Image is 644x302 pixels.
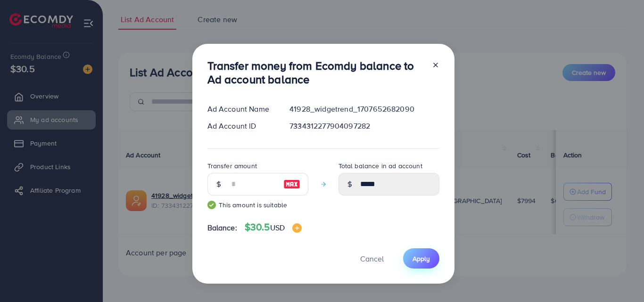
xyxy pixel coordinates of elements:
div: Ad Account ID [200,121,282,131]
iframe: Chat [604,260,637,295]
span: Balance: [207,222,237,233]
img: image [292,223,302,233]
label: Transfer amount [207,161,257,171]
span: Apply [413,254,430,263]
img: image [283,179,300,190]
span: Cancel [360,253,384,264]
div: 7334312277904097282 [282,121,446,131]
button: Cancel [348,248,396,269]
h4: $30.5 [245,221,302,233]
span: USD [270,222,285,233]
label: Total balance in ad account [339,161,422,171]
button: Apply [403,248,439,269]
div: Ad Account Name [200,104,282,114]
small: This amount is suitable [207,200,308,210]
img: guide [207,201,216,209]
h3: Transfer money from Ecomdy balance to Ad account balance [207,59,424,86]
div: 41928_widgetrend_1707652682090 [282,104,446,114]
